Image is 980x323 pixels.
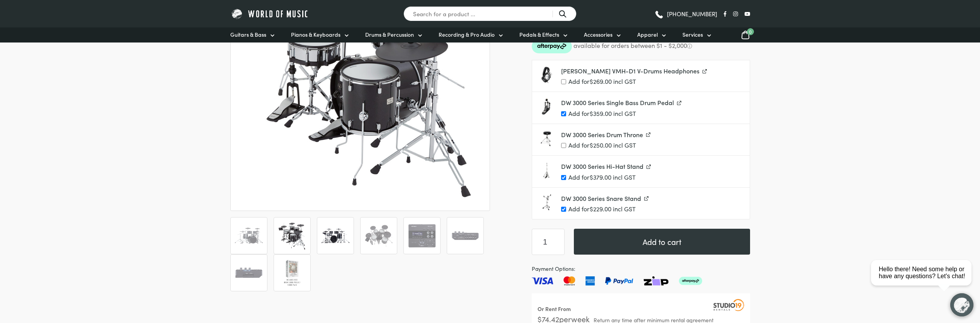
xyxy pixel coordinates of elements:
img: Roland VAD507 V-Drum Acoustic Design Digital Drum Kit Module Side [235,258,263,287]
input: Search for a product ... [403,6,577,21]
span: $ [590,109,593,117]
span: [PERSON_NAME] VMH-D1 V-Drums Headphones [561,66,699,75]
span: 379.00 [590,173,611,181]
input: Product quantity [532,229,565,255]
input: Add for$229.00 incl GST [561,207,566,212]
span: DW 3000 Series Hi-Hat Stand [561,162,643,170]
img: Roland VAD507 V-Drum Acoustic Design Digital Drum Kit - Image 8 [278,258,306,287]
span: 0 [747,28,754,35]
span: incl GST [613,77,636,85]
span: DW 3000 Series Drum Throne [561,130,643,139]
img: Roland-VMH-D1-V-Drums-Headphones-Profile [538,66,555,83]
span: incl GST [613,173,636,181]
img: DW-3000-Series-Snare-Stand [538,194,555,211]
img: Studio19 Rentals [713,299,744,311]
span: Accessories [584,31,612,39]
span: Payment Options: [532,264,750,273]
img: Roland VAD507 V-Drum Acoustic Design Digital Drum Kit - Image 4 [364,221,393,250]
span: $ [590,204,593,213]
img: Roland VAD507 V-Drum Acoustic Design Digital Drum Kit Front [235,221,263,250]
div: Or Rent From [538,304,571,313]
span: [PHONE_NUMBER] [667,11,717,17]
span: $ [590,141,593,149]
iframe: Chat with our support team [868,238,980,323]
img: DW-3000-Series-Hi-Hat-Stand [538,162,555,178]
input: Add for$269.00 incl GST [561,79,566,84]
img: DW-3000-Series-Single-Bass-Drum-Pedal [538,98,555,115]
input: Add for$359.00 incl GST [561,111,566,116]
img: Roland VAD507 V-Drum Acoustic Design Digital Drum Kit Side [278,221,306,250]
span: Recording & Pro Audio [439,31,495,39]
span: 229.00 [590,204,611,213]
span: 269.00 [590,77,612,85]
img: Roland VAD507 V-Drum Acoustic Design Digital Drum Kit Module Rear [451,221,480,250]
label: Add for [561,78,744,85]
span: incl GST [613,141,636,149]
img: Pay with Master card, Visa, American Express and Paypal [532,276,702,286]
span: $ [590,173,593,181]
label: Add for [561,174,744,181]
span: DW 3000 Series Single Bass Drum Pedal [561,98,674,107]
img: DW-3000-Series-Drum-Throne [538,130,555,147]
label: Add for [561,206,744,213]
input: Add for$379.00 incl GST [561,175,566,180]
img: Roland VAD507 V-Drum Acoustic Design Digital Drum Kit Rear [321,221,350,250]
span: incl GST [613,204,636,213]
span: Apparel [637,31,658,39]
span: Return any time after minimum rental agreement [594,317,713,323]
label: Add for [561,110,744,117]
span: Guitars & Bass [230,31,266,39]
span: 250.00 [590,141,612,149]
img: Roland VAD507 V-Drum Acoustic Design Digital Drum Kit Module [408,221,436,250]
span: Pedals & Effects [519,31,559,39]
span: incl GST [613,109,636,117]
span: Drums & Percussion [365,31,414,39]
input: Add for$250.00 incl GST [561,143,566,148]
span: Pianos & Keyboards [291,31,340,39]
span: Services [682,31,703,39]
a: [PHONE_NUMBER] [654,8,717,20]
button: Add to cart [574,229,750,255]
label: Add for [561,142,744,149]
span: 359.00 [590,109,612,117]
img: World of Music [230,8,310,20]
span: DW 3000 Series Snare Stand [561,194,641,202]
span: $ [590,77,593,85]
